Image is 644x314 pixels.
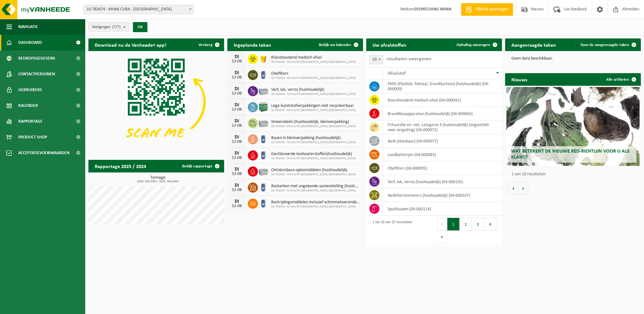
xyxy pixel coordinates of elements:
div: 1 tot 10 van 37 resultaten [369,217,412,244]
span: 2024: 350,359 t - 2025: 204,440 t [92,180,224,183]
a: Wat betekent de nieuwe RED-richtlijn voor u als klant? [506,87,639,166]
div: 12-08 [230,91,243,96]
a: Bekijk uw kalender [314,38,362,51]
span: Basen in kleinverpakking (huishoudelijk) [271,136,356,141]
p: 1 van 10 resultaten [511,172,638,177]
div: 12-08 [230,156,243,160]
span: 10-754343 - MIWA/CP [GEOGRAPHIC_DATA]-[GEOGRAPHIC_DATA] [271,76,356,80]
span: Wat betekent de nieuwe RED-richtlijn voor u als klant? [511,149,629,160]
img: PB-OT-0120-HPE-00-02 [258,149,269,160]
button: Vestigingen(7/7) [88,22,129,32]
span: Bestrijdingsmiddelen inclusief schimmelwerende beschermingsmiddelen (huishoudeli... [271,200,360,205]
span: 10-754343 - MIWA/CP [GEOGRAPHIC_DATA]-[GEOGRAPHIC_DATA] [271,205,360,209]
img: PB-HB-1400-HPE-GN-11 [258,101,269,113]
div: DI [230,86,243,91]
div: DI [230,102,243,108]
span: Smeerolieën (huishoudelijk, kleinverpakking) [271,119,356,125]
span: 10-754343 - MIWA/CP [GEOGRAPHIC_DATA]-[GEOGRAPHIC_DATA] [271,173,356,177]
h2: Download nu de Vanheede+ app! [88,38,173,51]
span: Bekijk uw kalender [319,43,351,47]
button: OK [133,22,147,32]
h2: Rapportage 2025 / 2024 [88,160,152,172]
div: DI [230,70,243,75]
span: Navigatie [18,19,38,35]
a: Toon de aangevraagde taken [575,38,640,51]
div: 12-08 [230,204,243,208]
button: Vorige [508,182,518,195]
img: Download de VHEPlus App [88,51,224,153]
a: Alle artikelen [601,73,640,86]
count: (7/7) [112,25,121,29]
span: 10-754343 - MIWA/CP [GEOGRAPHIC_DATA]-[GEOGRAPHIC_DATA] [271,60,356,64]
span: Product Shop [18,129,47,145]
a: Offerte aanvragen [461,3,513,16]
div: DI [230,119,243,124]
span: 10-783474 - MIWA CVBA - SINT-NIKLAAS [84,5,194,14]
div: 12-08 [230,172,243,176]
button: Previous [437,218,447,230]
button: Next [437,230,447,243]
span: Oliefilters [271,71,356,76]
h2: Nieuws [505,73,534,85]
div: DI [230,135,243,140]
button: 1 [447,218,460,230]
img: PB-LB-0680-HPE-GY-11 [258,166,269,176]
div: DI [230,167,243,172]
span: 10-754343 - MIWA/CP [GEOGRAPHIC_DATA]-[GEOGRAPHIC_DATA] [271,189,360,193]
td: loodbatterijen (04-000085) [383,148,502,161]
img: LP-SB-00050-HPE-22 [258,53,269,64]
td: kwik (vloeibaar) (04-000077) [383,134,502,148]
span: Bedrijfsgegevens [18,50,55,66]
span: 10-754343 - MIWA/CP [GEOGRAPHIC_DATA]-[GEOGRAPHIC_DATA] [271,157,356,160]
td: kwikthermometers (huishoudelijk) (04-000107) [383,189,502,202]
td: verf, lak, vernis (huishoudelijk) (04-000105) [383,175,502,189]
h2: Uw afvalstoffen [366,38,413,51]
button: Volgende [518,182,528,195]
span: Kalender [18,98,38,113]
div: DI [230,199,243,204]
span: Vestigingen [92,22,121,32]
button: Verberg [194,38,224,51]
div: DI [230,151,243,156]
h2: Aangevraagde taken [505,38,562,51]
span: 10 [369,55,383,64]
span: 10 [370,55,383,64]
td: spuitbussen (04-000114) [383,202,502,216]
span: Risicohoudend medisch afval [271,55,356,60]
div: 12-08 [230,59,243,64]
img: PB-OT-0120-HPE-00-02 [258,69,269,80]
span: Acceptatievoorwaarden [18,145,69,161]
span: Verberg [199,43,212,47]
span: Contactpersonen [18,66,55,82]
span: Ontvlambare oplosmiddelen (huishoudelijk) [271,168,356,173]
span: Gechloreerde koolwaterstoffen(huishoudelijk) [271,152,356,157]
img: PB-LB-0680-HPE-GY-11 [258,117,269,128]
span: Gebruikers [18,82,42,98]
button: 3 [472,218,484,230]
span: 10-754343 - MIWA/CP [GEOGRAPHIC_DATA]-[GEOGRAPHIC_DATA] [271,125,356,128]
img: PB-LB-0680-HPE-GY-11 [258,85,269,96]
a: Bekijk rapportage [177,160,224,172]
td: frituurolie en -vet, categorie 3 (huishoudelijk) (ongeschikt voor vergisting) (04-000072) [383,120,502,134]
span: Restanten met ongekende samenstelling (huishoudelijk) [271,184,360,189]
span: Offerte aanvragen [474,6,510,13]
span: 10-754343 - MIWA/CP [GEOGRAPHIC_DATA]-[GEOGRAPHIC_DATA] [271,141,356,144]
td: oliefilters (04-000092) [383,161,502,175]
h2: Ingeplande taken [227,38,277,51]
span: 10-754343 - MIWA/CP [GEOGRAPHIC_DATA]-[GEOGRAPHIC_DATA] [271,92,356,96]
div: 12-08 [230,188,243,192]
label: resultaten weergeven [386,56,431,61]
img: PB-OT-0120-HPE-00-02 [258,133,269,144]
button: 4 [484,218,497,230]
a: Ophaling aanvragen [451,38,501,51]
strong: DISPATCHING MIWA [414,7,451,12]
div: DI [230,54,243,59]
div: 12-08 [230,140,243,144]
div: DI [230,183,243,188]
div: 12-08 [230,108,243,112]
h3: Tonnage [92,176,224,183]
span: Afvalstof [388,71,406,76]
button: 2 [460,218,472,230]
span: Ophaling aanvragen [456,43,490,47]
img: PB-OT-0120-HPE-00-02 [258,182,269,192]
